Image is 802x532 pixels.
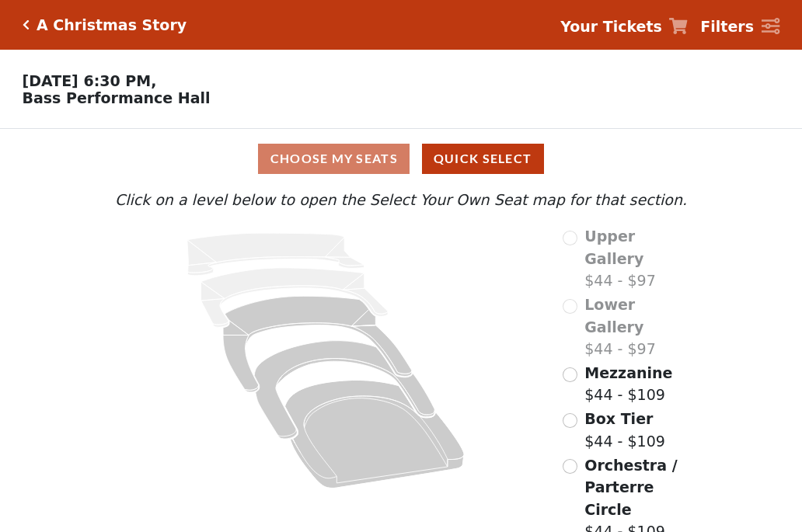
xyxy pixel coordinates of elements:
strong: Your Tickets [560,18,662,35]
path: Upper Gallery - Seats Available: 0 [187,233,364,276]
label: $44 - $109 [584,362,672,406]
label: $44 - $109 [584,408,665,452]
button: Quick Select [422,144,544,174]
span: Lower Gallery [584,296,643,336]
a: Click here to go back to filters [23,19,30,30]
path: Orchestra / Parterre Circle - Seats Available: 243 [285,381,465,489]
h5: A Christmas Story [37,16,187,34]
a: Filters [700,16,779,38]
label: $44 - $97 [584,294,691,360]
p: Click on a level below to open the Select Your Own Seat map for that section. [111,189,691,211]
span: Box Tier [584,410,653,427]
span: Mezzanine [584,364,672,381]
a: Your Tickets [560,16,688,38]
label: $44 - $97 [584,225,691,292]
span: Upper Gallery [584,228,643,267]
strong: Filters [700,18,754,35]
span: Orchestra / Parterre Circle [584,457,677,518]
path: Lower Gallery - Seats Available: 0 [201,268,389,327]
